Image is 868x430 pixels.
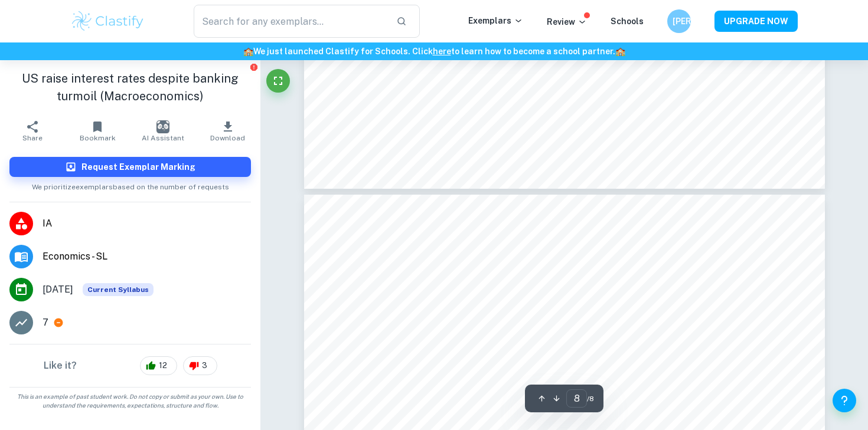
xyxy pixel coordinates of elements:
[9,157,251,177] button: Request Exemplar Marking
[195,114,260,147] button: Download
[210,134,245,142] span: Download
[547,15,587,28] p: Review
[130,114,195,147] button: AI Assistant
[714,11,798,32] button: UPGRADE NOW
[44,359,77,373] h6: Like it?
[83,283,154,296] div: This exemplar is based on the current syllabus. Feel free to refer to it for inspiration/ideas wh...
[2,45,866,58] h6: We just launched Clastify for Schools. Click to learn how to become a school partner.
[5,392,256,410] span: This is an example of past student work. Do not copy or submit as your own. Use to understand the...
[587,393,594,404] span: / 8
[243,47,253,56] span: 🏫
[22,134,43,142] span: Share
[183,356,217,375] div: 3
[194,5,387,38] input: Search for any exemplars...
[43,216,251,231] span: IA
[9,70,251,105] h1: US raise interest rates despite banking turmoil (Macroeconomics)
[80,134,116,142] span: Bookmark
[249,63,258,71] button: Report issue
[195,360,214,372] span: 3
[43,316,48,330] p: 7
[43,250,251,264] span: Economics - SL
[673,15,686,28] h6: [PERSON_NAME]
[152,360,174,372] span: 12
[611,17,644,26] a: Schools
[142,134,184,142] span: AI Assistant
[81,160,195,173] h6: Request Exemplar Marking
[43,283,73,297] span: [DATE]
[32,177,229,192] span: We prioritize exemplars based on the number of requests
[140,356,177,375] div: 12
[156,120,169,133] img: AI Assistant
[833,389,856,412] button: Help and Feedback
[468,14,523,27] p: Exemplars
[433,47,451,56] a: here
[65,114,130,147] button: Bookmark
[266,69,290,93] button: Fullscreen
[70,9,145,33] img: Clastify logo
[83,283,154,296] span: Current Syllabus
[615,47,625,56] span: 🏫
[667,9,691,33] button: [PERSON_NAME]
